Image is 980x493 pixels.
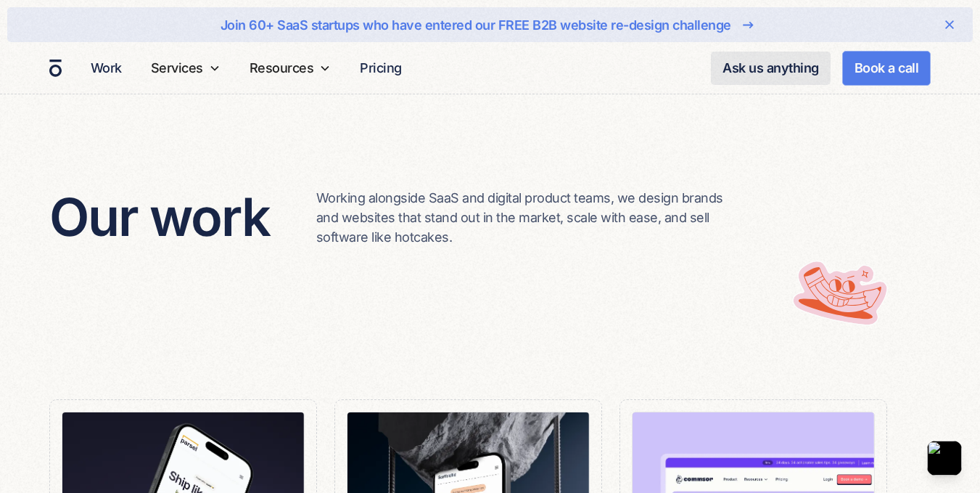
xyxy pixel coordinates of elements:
div: Services [151,58,203,78]
p: Working alongside SaaS and digital product teams, we design brands and websites that stand out in... [316,188,747,247]
div: Join 60+ SaaS startups who have entered our FREE B2B website re-design challenge [221,15,731,35]
a: Pricing [354,54,408,82]
a: Book a call [842,51,931,86]
div: Resources [250,58,314,78]
a: Ask us anything [711,52,831,85]
a: home [49,59,62,78]
div: Services [145,42,226,94]
a: Work [85,54,128,82]
a: Join 60+ SaaS startups who have entered our FREE B2B website re-design challenge [54,13,926,36]
h2: Our work [49,186,270,248]
div: Resources [244,42,337,94]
